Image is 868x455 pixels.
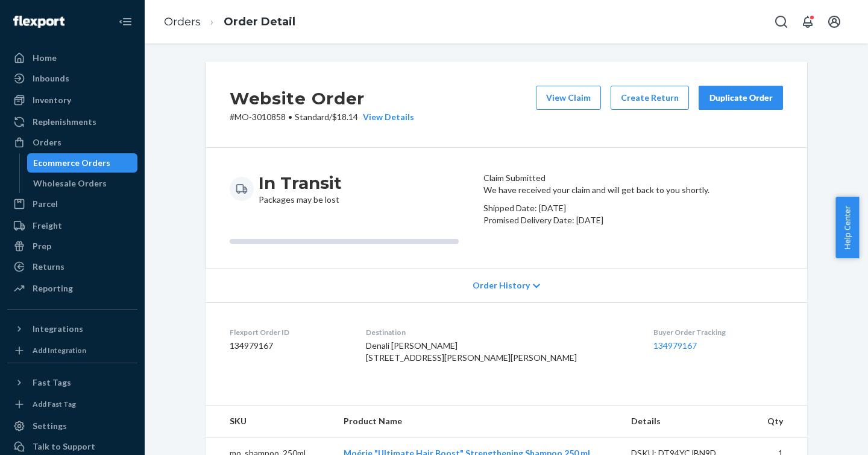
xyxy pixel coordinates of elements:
a: Replenishments [7,112,137,132]
th: Details [621,406,754,437]
a: Settings [7,416,137,436]
div: Packages may be lost [259,172,342,206]
th: Product Name [334,406,621,437]
span: Denali [PERSON_NAME] [STREET_ADDRESS][PERSON_NAME][PERSON_NAME] [366,340,577,363]
div: Ecommerce Orders [33,157,110,169]
div: Home [33,52,57,64]
header: Claim Submitted [483,172,783,184]
span: Standard [295,112,329,122]
a: Wholesale Orders [27,174,138,193]
div: Parcel [33,198,58,210]
a: Inventory [7,91,137,110]
dd: 134979167 [230,340,347,352]
div: Duplicate Order [709,92,773,104]
a: Reporting [7,279,137,298]
button: Fast Tags [7,373,137,392]
div: Wholesale Orders [33,177,107,189]
th: Qty [753,406,807,437]
h2: Website Order [230,86,414,111]
a: Orders [164,15,201,28]
a: Returns [7,257,137,276]
div: Talk to Support [33,441,95,453]
a: 134979167 [653,340,697,351]
div: Freight [33,220,62,232]
button: Integrations [7,319,137,339]
span: • [288,112,292,122]
a: Parcel [7,194,137,214]
span: Order History [473,279,530,291]
p: We have received your claim and will get back to you shortly. [483,184,783,196]
a: Order Detail [224,15,295,28]
button: Open Search Box [769,10,793,34]
div: Inventory [33,94,71,106]
div: Integrations [33,323,83,335]
button: Open notifications [796,10,820,34]
p: Shipped Date: [DATE] [483,202,783,214]
div: Inbounds [33,72,69,84]
h3: In Transit [259,172,342,194]
button: Help Center [835,197,859,258]
a: Add Integration [7,343,137,358]
dt: Flexport Order ID [230,327,347,337]
a: Ecommerce Orders [27,153,138,173]
a: Inbounds [7,69,137,88]
a: Home [7,48,137,68]
div: Returns [33,261,64,273]
ol: breadcrumbs [154,4,305,40]
div: Orders [33,136,61,148]
a: Prep [7,237,137,256]
button: Create Return [611,86,689,110]
div: Prep [33,240,51,252]
div: Settings [33,420,67,432]
div: Fast Tags [33,377,71,389]
button: Duplicate Order [699,86,783,110]
dt: Destination [366,327,634,337]
button: Close Navigation [113,10,137,34]
img: Flexport logo [13,16,64,28]
div: Replenishments [33,116,96,128]
button: View Details [358,111,414,123]
a: Freight [7,216,137,235]
div: Add Fast Tag [33,399,76,409]
button: Open account menu [822,10,846,34]
p: # MO-3010858 / $18.14 [230,111,414,123]
dt: Buyer Order Tracking [653,327,783,337]
div: Add Integration [33,345,86,355]
a: Orders [7,133,137,152]
div: Reporting [33,282,73,294]
p: Promised Delivery Date: [DATE] [483,214,783,226]
th: SKU [206,406,334,437]
button: View Claim [536,86,601,110]
a: Add Fast Tag [7,397,137,412]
